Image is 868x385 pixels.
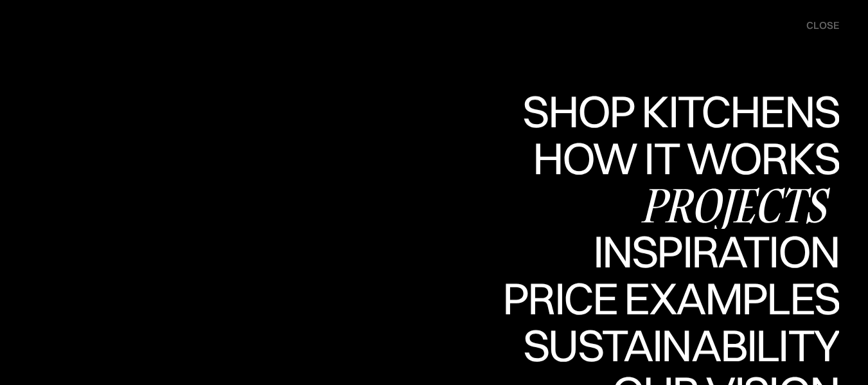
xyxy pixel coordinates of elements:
a: Price examplesPrice examples [502,276,839,323]
div: Shop Kitchens [516,134,839,179]
div: Inspiration [575,274,839,319]
div: Inspiration [575,229,839,274]
div: How it works [529,136,839,181]
a: Projects [631,183,839,229]
div: Shop Kitchens [516,89,839,134]
div: close [806,19,839,33]
div: menu [793,13,839,39]
a: How it worksHow it works [529,136,839,183]
div: How it works [529,181,839,226]
a: Shop KitchensShop Kitchens [516,89,839,136]
div: Price examples [502,276,839,321]
div: Projects [631,183,839,228]
div: Price examples [502,321,839,366]
a: SustainabilitySustainability [512,323,839,370]
div: Sustainability [512,323,839,368]
a: InspirationInspiration [575,229,839,276]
